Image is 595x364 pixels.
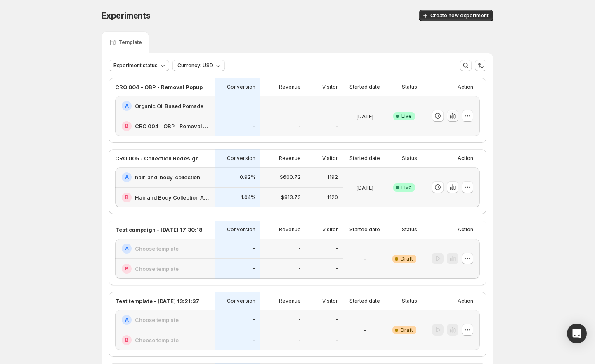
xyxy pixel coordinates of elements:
[279,226,301,233] p: Revenue
[419,10,493,21] button: Create new experiment
[109,60,169,71] button: Experiment status
[115,154,199,162] p: CRO 005 - Collection Redesign
[253,317,255,323] p: -
[125,265,128,272] h2: B
[458,298,473,304] p: Action
[279,84,301,90] p: Revenue
[335,245,338,252] p: -
[298,103,301,109] p: -
[458,84,473,90] p: Action
[356,112,373,120] p: [DATE]
[430,12,489,19] span: Create new experiment
[227,155,255,162] p: Conversion
[298,245,301,252] p: -
[335,265,338,272] p: -
[322,155,338,162] p: Visitor
[253,245,255,252] p: -
[280,174,301,181] p: $600.72
[567,324,587,343] div: Open Intercom Messenger
[135,122,210,130] h2: CRO 004 - OBP - Removal Popup (variant)
[135,336,179,344] h2: Choose template
[135,244,179,253] h2: Choose template
[125,123,128,129] h2: B
[327,194,338,201] p: 1120
[115,225,203,234] p: Test campaign - [DATE] 17:30:18
[298,123,301,129] p: -
[135,193,210,202] h2: Hair and Body Collection AB Test
[135,265,179,273] h2: Choose template
[356,183,373,192] p: [DATE]
[335,103,338,109] p: -
[401,256,413,262] span: Draft
[458,226,473,233] p: Action
[349,226,380,233] p: Started date
[227,226,255,233] p: Conversion
[241,194,255,201] p: 1.04%
[125,174,129,181] h2: A
[135,316,179,324] h2: Choose template
[125,337,128,343] h2: B
[298,265,301,272] p: -
[349,155,380,162] p: Started date
[240,174,255,181] p: 0.92%
[349,84,380,90] p: Started date
[279,155,301,162] p: Revenue
[135,173,200,181] h2: hair-and-body-collection
[402,298,417,304] p: Status
[298,317,301,323] p: -
[177,62,213,69] span: Currency: USD
[401,327,413,333] span: Draft
[322,298,338,304] p: Visitor
[322,226,338,233] p: Visitor
[298,337,301,343] p: -
[253,103,255,109] p: -
[281,194,301,201] p: $813.73
[125,317,129,323] h2: A
[253,337,255,343] p: -
[349,298,380,304] p: Started date
[327,174,338,181] p: 1192
[364,255,366,263] p: -
[115,297,199,305] p: Test template - [DATE] 13:21:37
[279,298,301,304] p: Revenue
[135,102,203,110] h2: Organic Oil Based Pomade
[118,39,142,46] p: Template
[125,194,128,201] h2: B
[113,62,158,69] span: Experiment status
[253,123,255,129] p: -
[125,103,129,109] h2: A
[402,155,417,162] p: Status
[335,123,338,129] p: -
[115,83,203,91] p: CRO 004 - OBP - Removal Popup
[401,184,412,191] span: Live
[322,84,338,90] p: Visitor
[401,113,412,120] span: Live
[227,84,255,90] p: Conversion
[253,265,255,272] p: -
[102,11,151,21] span: Experiments
[402,226,417,233] p: Status
[227,298,255,304] p: Conversion
[458,155,473,162] p: Action
[172,60,225,71] button: Currency: USD
[475,60,486,71] button: Sort the results
[402,84,417,90] p: Status
[335,337,338,343] p: -
[335,317,338,323] p: -
[125,245,129,252] h2: A
[364,326,366,334] p: -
